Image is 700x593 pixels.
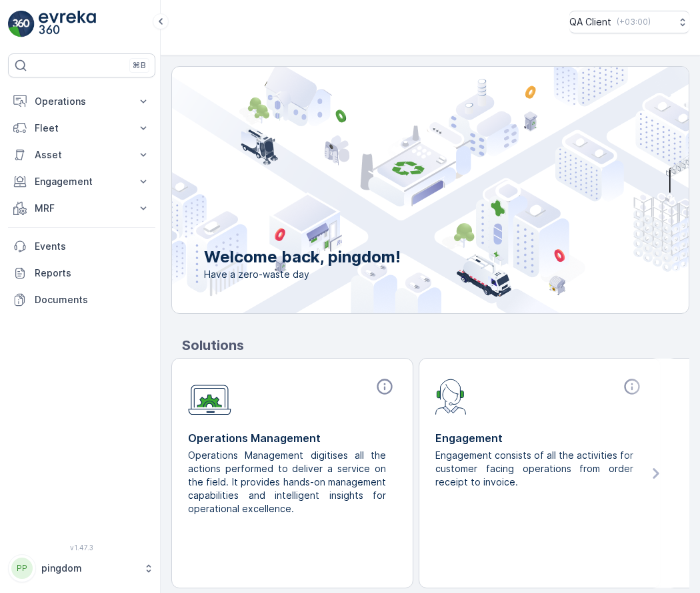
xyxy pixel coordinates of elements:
p: Engagement [435,430,644,446]
p: QA Client [569,15,611,29]
p: Operations [35,95,129,108]
p: Operations Management [188,430,397,446]
img: city illustration [112,67,689,313]
p: Operations Management digitises all the actions performed to deliver a service on the field. It p... [188,449,386,516]
img: logo_light-DOdMpM7g.png [39,11,96,37]
p: Solutions [182,335,689,355]
p: Engagement consists of all the activities for customer facing operations from order receipt to in... [435,449,633,489]
button: Engagement [8,168,155,195]
img: module-icon [188,377,231,415]
button: Operations [8,88,155,115]
div: PP [11,558,33,579]
p: pingdom [41,562,137,575]
button: Asset [8,142,155,168]
span: v 1.47.3 [8,544,155,552]
button: PPpingdom [8,554,155,582]
p: Engagement [35,175,129,188]
p: MRF [35,202,129,215]
p: ( +03:00 ) [617,17,651,27]
p: Documents [35,293,150,307]
button: MRF [8,195,155,222]
p: ⌘B [133,60,146,71]
p: Reports [35,266,150,280]
p: Fleet [35,122,129,135]
a: Documents [8,286,155,313]
p: Welcome back, pingdom! [204,246,401,268]
img: logo [8,11,35,37]
a: Events [8,233,155,260]
a: Reports [8,260,155,286]
span: Have a zero-waste day [204,268,401,281]
p: Asset [35,148,129,162]
button: Fleet [8,115,155,142]
button: QA Client(+03:00) [569,11,689,33]
p: Events [35,240,150,253]
img: module-icon [435,377,467,415]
